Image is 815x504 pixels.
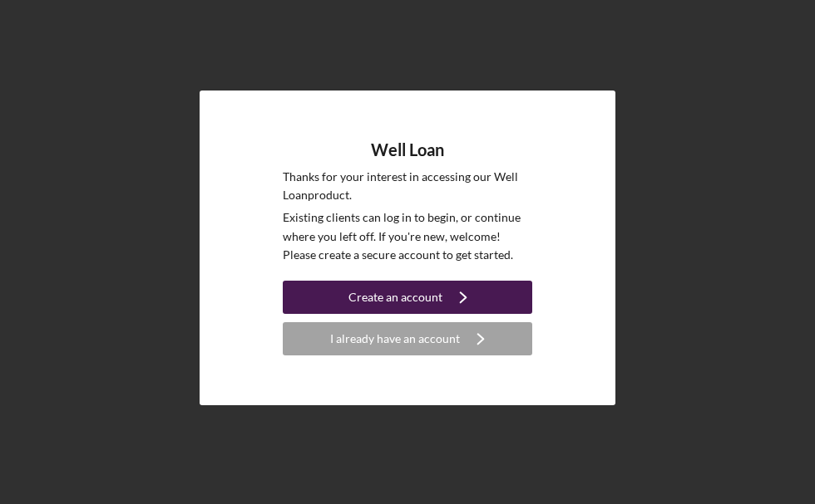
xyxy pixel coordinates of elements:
[283,322,532,355] button: I already have an account
[283,208,532,264] p: Existing clients can log in to begin, or continue where you left off. If you're new, welcome! Ple...
[283,168,532,205] p: Thanks for your interest in accessing our Well Loan product.
[330,322,460,355] div: I already have an account
[283,281,532,314] button: Create an account
[283,281,532,318] a: Create an account
[348,281,442,314] div: Create an account
[371,140,444,159] h4: Well Loan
